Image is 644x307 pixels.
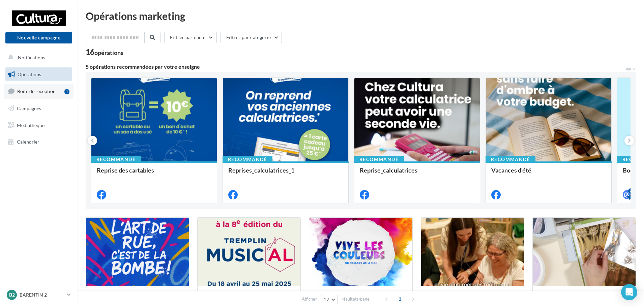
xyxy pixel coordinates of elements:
a: Calendrier [4,135,74,149]
span: B2 [9,291,15,298]
a: Campagnes [4,101,74,116]
span: résultats/page [342,296,370,302]
span: Notifications [18,55,45,60]
div: 4 [628,188,634,194]
div: Open Intercom Messenger [621,284,637,300]
div: Recommandé [223,156,272,163]
span: Afficher [302,296,317,302]
div: opérations [94,50,123,56]
div: Opérations marketing [86,11,636,21]
a: Opérations [4,67,74,82]
div: Reprise_calculatrices [360,167,474,180]
div: 5 opérations recommandées par votre enseigne [86,64,625,69]
a: B2 BARENTIN 2 [5,288,72,301]
button: Notifications [4,51,71,65]
button: 12 [321,295,338,304]
button: Filtrer par canal [164,32,217,43]
div: Reprise des cartables [97,167,211,180]
div: 1 [64,89,69,94]
span: Campagnes [17,105,41,111]
div: Recommandé [354,156,404,163]
button: Filtrer par catégorie [221,32,282,43]
span: Opérations [18,71,41,77]
div: Recommandé [91,156,141,163]
button: Nouvelle campagne [5,32,72,43]
span: 1 [394,294,405,304]
span: Calendrier [17,139,39,145]
p: BARENTIN 2 [20,291,64,298]
div: Recommandé [486,156,535,163]
span: 12 [324,297,329,302]
div: Vacances d'été [491,167,606,180]
div: Reprises_calculatrices_1 [228,167,343,180]
a: Boîte de réception1 [4,84,74,98]
span: Boîte de réception [17,88,56,94]
a: Médiathèque [4,118,74,132]
div: 16 [86,49,123,56]
span: Médiathèque [17,122,45,128]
